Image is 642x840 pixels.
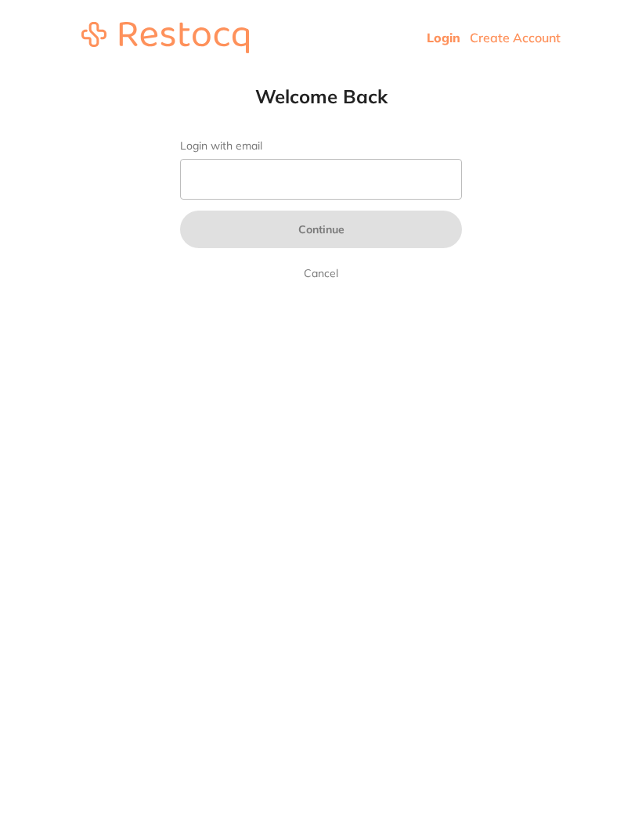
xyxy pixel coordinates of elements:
h1: Welcome Back [149,85,493,108]
a: Login [427,30,460,45]
img: restocq_logo.svg [81,22,249,53]
button: Continue [180,211,462,248]
a: Create Account [470,30,561,45]
a: Cancel [301,264,341,283]
label: Login with email [180,139,462,153]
